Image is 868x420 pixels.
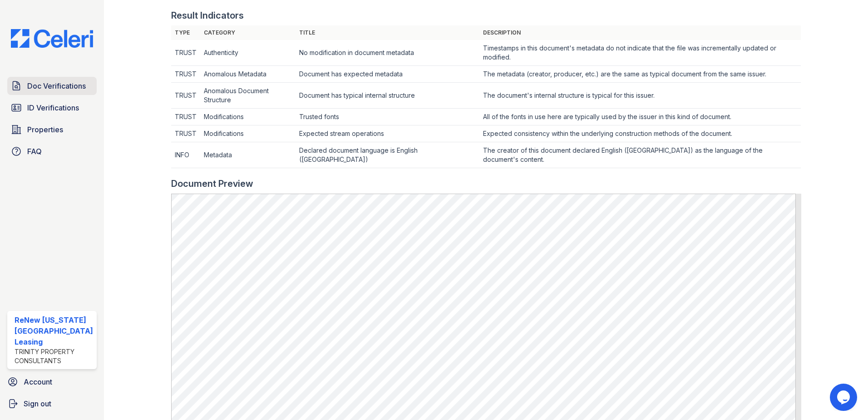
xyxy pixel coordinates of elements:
[7,77,97,95] a: Doc Verifications
[296,142,479,168] td: Declared document language is English ([GEOGRAPHIC_DATA])
[171,177,253,190] div: Document Preview
[171,25,200,40] th: Type
[479,109,801,125] td: All of the fonts in use here are typically used by the issuer in this kind of document.
[296,25,479,40] th: Title
[200,142,296,168] td: Metadata
[171,40,200,66] td: TRUST
[4,373,100,391] a: Account
[479,125,801,142] td: Expected consistency within the underlying construction methods of the document.
[200,66,296,83] td: Anomalous Metadata
[200,83,296,109] td: Anomalous Document Structure
[171,125,200,142] td: TRUST
[7,142,97,160] a: FAQ
[4,395,100,413] a: Sign out
[296,109,479,125] td: Trusted fonts
[479,25,801,40] th: Description
[171,109,200,125] td: TRUST
[171,83,200,109] td: TRUST
[24,376,52,387] span: Account
[15,347,93,365] div: Trinity Property Consultants
[15,315,93,347] div: ReNew [US_STATE][GEOGRAPHIC_DATA] Leasing
[7,120,97,139] a: Properties
[200,125,296,142] td: Modifications
[296,83,479,109] td: Document has typical internal structure
[296,40,479,66] td: No modification in document metadata
[27,102,79,113] span: ID Verifications
[171,66,200,83] td: TRUST
[4,29,100,48] img: CE_Logo_Blue-a8612792a0a2168367f1c8372b55b34899dd931a85d93a1a3d3e32e68fde9ad4.png
[200,109,296,125] td: Modifications
[200,40,296,66] td: Authenticity
[830,384,859,411] iframe: chat widget
[200,25,296,40] th: Category
[171,9,244,22] div: Result Indicators
[296,125,479,142] td: Expected stream operations
[7,99,97,117] a: ID Verifications
[479,83,801,109] td: The document's internal structure is typical for this issuer.
[27,146,42,157] span: FAQ
[171,142,200,168] td: INFO
[479,66,801,83] td: The metadata (creator, producer, etc.) are the same as typical document from the same issuer.
[479,142,801,168] td: The creator of this document declared English ([GEOGRAPHIC_DATA]) as the language of the document...
[296,66,479,83] td: Document has expected metadata
[27,80,86,91] span: Doc Verifications
[24,398,51,409] span: Sign out
[479,40,801,66] td: Timestamps in this document's metadata do not indicate that the file was incrementally updated or...
[27,124,63,135] span: Properties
